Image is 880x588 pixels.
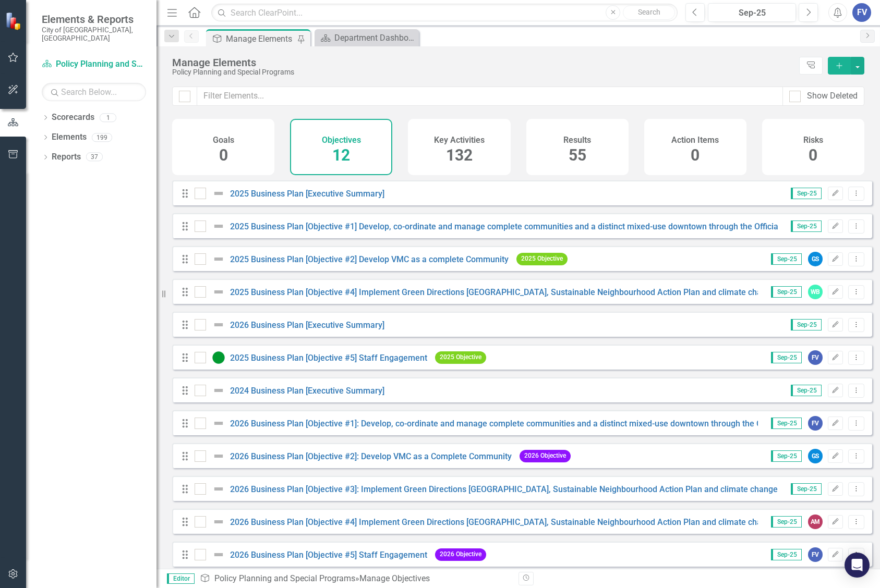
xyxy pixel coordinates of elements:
span: Sep-25 [771,286,802,298]
div: GS [808,252,823,266]
a: Scorecards [52,112,94,124]
h4: Key Activities [434,136,485,145]
span: 0 [809,146,817,164]
span: Sep-25 [771,516,802,528]
span: Sep-25 [791,319,822,330]
img: Proceeding as Anticipated [212,351,225,364]
div: Sep-25 [712,7,792,19]
img: Not Defined [212,318,225,331]
img: Not Defined [212,548,225,561]
a: Reports [52,151,81,163]
span: Elements & Reports [42,13,146,26]
div: WB [808,285,823,299]
a: 2025 Business Plan [Objective #5] Staff Engagement [230,353,427,363]
div: FV [808,547,823,562]
h4: Objectives [322,136,361,145]
a: 2026 Business Plan [Objective #5] Staff Engagement [230,550,427,560]
a: 2026 Business Plan [Objective #2]: Develop VMC as a Complete Community [230,451,512,461]
span: 2025 Objective [516,253,568,265]
div: GS [808,449,823,463]
span: 132 [446,146,473,164]
h4: Risks [803,136,823,145]
img: Not Defined [212,516,225,528]
span: Sep-25 [771,352,802,363]
a: 2025 Business Plan [Executive Summary] [230,189,384,199]
a: 2025 Business Plan [Objective #2] Develop VMC as a complete Community [230,254,509,264]
span: Sep-25 [771,418,802,429]
div: 199 [92,133,112,142]
div: FV [808,350,823,365]
button: Search [623,5,675,20]
a: 2026 Business Plan [Executive Summary] [230,320,384,330]
span: 2026 Objective [520,450,571,462]
div: AM [808,514,823,529]
div: 1 [100,113,116,122]
img: Not Defined [212,286,225,298]
span: Sep-25 [791,220,822,232]
h4: Results [563,136,591,145]
span: Sep-25 [771,450,802,462]
h4: Action Items [671,136,719,145]
a: Elements [52,131,87,143]
span: 2025 Objective [435,351,486,363]
span: 2026 Objective [435,548,486,560]
a: Policy Planning and Special Programs [42,58,146,70]
img: Not Defined [212,450,225,462]
img: Not Defined [212,384,225,397]
span: Sep-25 [771,549,802,560]
a: 2024 Business Plan [Executive Summary] [230,386,384,396]
span: Search [638,8,660,16]
div: FV [808,416,823,431]
h4: Goals [213,136,234,145]
div: Manage Elements [172,57,794,68]
img: ClearPoint Strategy [5,12,23,30]
span: Sep-25 [791,188,822,199]
a: Policy Planning and Special Programs [214,573,355,583]
img: Not Defined [212,187,225,200]
img: Not Defined [212,220,225,232]
span: 0 [219,146,228,164]
span: Sep-25 [791,483,822,495]
img: Not Defined [212,253,225,265]
a: Department Dashboard [317,31,416,44]
span: 0 [691,146,700,164]
span: Editor [167,573,195,584]
span: Sep-25 [791,385,822,396]
img: Not Defined [212,483,225,495]
small: City of [GEOGRAPHIC_DATA], [GEOGRAPHIC_DATA] [42,26,146,43]
a: 2025 Business Plan [Objective #4] Implement Green Directions [GEOGRAPHIC_DATA], Sustainable Neigh... [230,287,814,297]
div: » Manage Objectives [200,573,511,585]
input: Search Below... [42,83,146,101]
a: 2026 Business Plan [Objective #4] Implement Green Directions [GEOGRAPHIC_DATA], Sustainable Neigh... [230,517,814,527]
div: Manage Elements [226,32,295,45]
button: FV [852,3,871,22]
input: Filter Elements... [197,87,783,106]
span: 55 [569,146,586,164]
div: Department Dashboard [334,31,416,44]
button: Sep-25 [708,3,796,22]
div: Policy Planning and Special Programs [172,68,794,76]
input: Search ClearPoint... [211,4,678,22]
span: 12 [332,146,350,164]
div: 37 [86,153,103,162]
img: Not Defined [212,417,225,430]
div: Open Intercom Messenger [845,553,870,578]
span: Sep-25 [771,253,802,265]
div: Show Deleted [807,90,858,102]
